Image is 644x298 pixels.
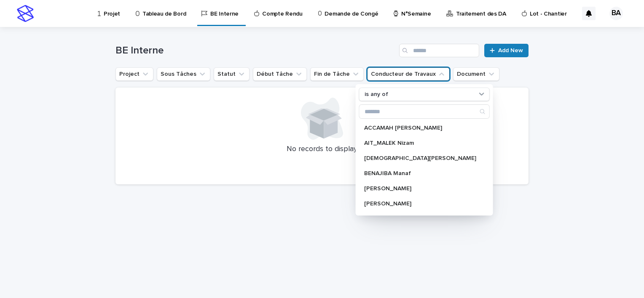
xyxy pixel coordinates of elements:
[498,48,523,53] span: Add New
[367,67,450,81] button: Conducteur de Travaux
[310,67,364,81] button: Fin de Tâche
[484,44,529,57] a: Add New
[214,67,250,81] button: Statut
[115,45,396,57] h1: BE Interne
[126,145,518,154] p: No records to display
[157,67,210,81] button: Sous Tâches
[364,186,476,192] p: [PERSON_NAME]
[364,125,476,131] p: ACCAMAH [PERSON_NAME]
[365,91,388,98] p: is any of
[360,105,489,118] input: Search
[609,7,623,20] div: BA
[364,140,476,146] p: AIT_MALEK Nizam
[364,155,476,161] p: [DEMOGRAPHIC_DATA][PERSON_NAME]
[359,104,490,119] div: Search
[364,170,476,176] p: BENAJIBA Manaf
[364,201,476,207] p: [PERSON_NAME]
[115,67,153,81] button: Project
[17,5,34,22] img: stacker-logo-s-only.png
[453,67,499,81] button: Document
[253,67,307,81] button: Début Tâche
[399,44,479,57] input: Search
